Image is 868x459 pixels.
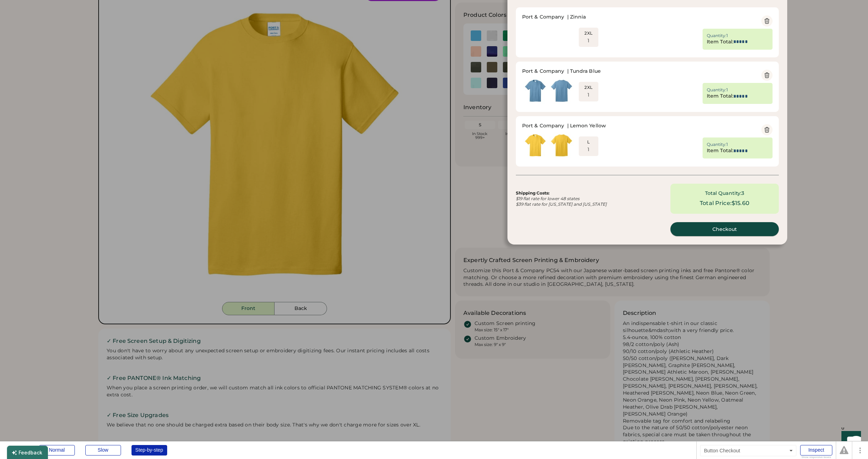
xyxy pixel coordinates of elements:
img: Api-URL-2024-09-27T20-58-07-671_clipped_rev_1.jpeg [522,132,548,158]
div: 2XL [583,85,594,90]
em: $19 flat rate for lower 48 states [516,196,579,201]
div: 3 [741,190,744,197]
div: 1 [726,87,728,93]
div: Slow [85,445,121,456]
div: 1 [588,92,589,99]
button: Delete [761,124,773,135]
div: Inspect [800,445,832,456]
img: Api-URL-2024-09-27T20-59-19-264_clipped_rev_1.jpeg [522,78,548,104]
div: Quantity: [707,87,726,93]
button: Delete [761,15,773,27]
div: Debugger [7,442,29,453]
em: $39 flat rate for [US_STATE] and [US_STATE] [516,202,607,207]
div: Item Total: [707,38,733,45]
div: Show responsive boxes [800,456,832,459]
div: Total Price: [700,199,732,207]
div: Item Total: [707,147,733,154]
div: Port & Company | Zinnia [522,14,586,21]
div: Total Quantity: [705,190,742,197]
strong: Shipping Costs: [516,190,549,196]
div: Quantity: [707,142,726,147]
div: 1 [726,142,728,147]
div: Port & Company | Tundra Blue [522,68,601,75]
img: Api-URL-2024-09-27T20-59-29-329_clipped_rev_1.jpeg [548,23,575,49]
button: Checkout [670,222,779,236]
div: Item Total: [707,93,733,100]
div: 1 [588,37,589,44]
div: 2XL [583,30,594,36]
img: Api-URL-2024-09-27T20-59-21-968_clipped_rev_1.jpeg [548,78,575,104]
div: Port & Company | Lemon Yellow [522,122,606,129]
div: 1 [726,33,728,38]
img: Api-URL-2024-09-27T20-59-26-634_clipped_rev_1.jpeg [522,23,548,49]
div: L [583,139,594,145]
div: 1 [588,146,589,153]
button: Delete [761,70,773,81]
iframe: Front Chat [835,428,865,458]
div: Normal [39,445,75,456]
div: Step-by-step [131,445,167,456]
div: $15.60 [732,199,749,207]
div: Button Checkout [700,445,796,456]
div: Quantity: [707,33,726,38]
img: Api-URL-2024-09-27T20-58-10-237_clipped_rev_1.jpeg [548,132,575,158]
